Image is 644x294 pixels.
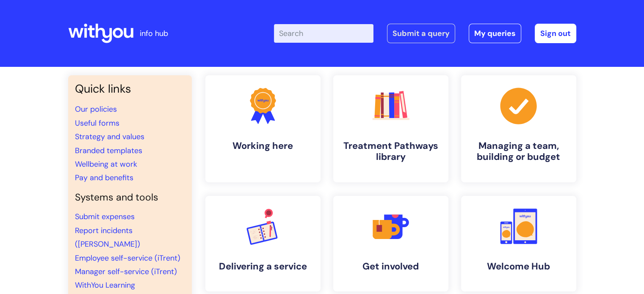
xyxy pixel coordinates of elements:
h3: Quick links [75,82,185,96]
a: Get involved [333,196,448,291]
a: Branded templates [75,146,142,156]
a: Strategy and values [75,132,144,142]
p: info hub [140,27,168,40]
h4: Get involved [340,261,442,272]
a: Sign out [535,24,576,43]
input: Search [274,24,373,43]
h4: Welcome Hub [468,261,569,272]
a: Welcome Hub [461,196,576,291]
a: Wellbeing at work [75,159,137,169]
div: | - [274,24,576,43]
h4: Delivering a service [212,261,314,272]
h4: Treatment Pathways library [340,140,442,163]
a: Pay and benefits [75,173,133,183]
a: Working here [205,75,321,182]
a: Submit expenses [75,212,135,222]
h4: Working here [212,140,314,151]
a: Employee self-service (iTrent) [75,253,180,263]
a: Treatment Pathways library [333,75,448,182]
a: Manager self-service (iTrent) [75,267,177,277]
a: WithYou Learning [75,280,135,290]
a: Managing a team, building or budget [461,75,576,182]
a: Delivering a service [205,196,321,291]
h4: Systems and tools [75,192,185,203]
a: Our policies [75,104,117,114]
a: Report incidents ([PERSON_NAME]) [75,225,140,249]
a: My queries [469,24,521,43]
a: Submit a query [387,24,455,43]
a: Useful forms [75,118,119,128]
h4: Managing a team, building or budget [468,140,569,163]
